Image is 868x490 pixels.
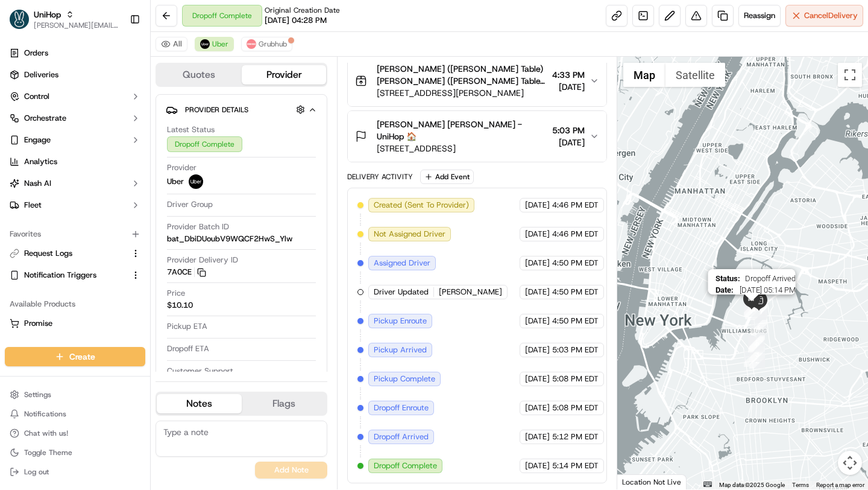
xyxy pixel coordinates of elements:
a: 💻API Documentation [97,265,198,287]
span: Settings [24,390,51,399]
span: Pickup Enroute [374,316,427,326]
a: Open this area in Google Maps (opens a new window) [620,474,660,489]
img: Wisdom Oko [12,176,31,199]
a: 📗Knowledge Base [7,265,97,287]
button: [PERSON_NAME] [PERSON_NAME] - UniHop 🏠[STREET_ADDRESS]5:03 PM[DATE] [348,111,606,162]
button: Reassign [738,5,781,27]
span: 4:46 PM EDT [552,200,599,211]
div: 12 [744,301,759,317]
span: 5:08 PM EDT [552,374,599,384]
img: UniHop [10,10,29,29]
span: Provider [167,162,197,173]
a: Analytics [5,152,145,171]
span: Orders [24,48,48,59]
span: 4:50 PM EDT [552,258,599,269]
span: [DATE] [525,258,550,269]
span: • [131,187,135,197]
span: API Documentation [114,270,193,282]
div: 9 [752,303,767,319]
button: Provider [242,65,327,84]
img: 1736555255976-a54dd68f-1ca7-489b-9aae-adbdc363a1c4 [24,188,34,197]
button: Notification Triggers [5,266,145,285]
span: Engage [24,135,51,145]
button: CancelDelivery [785,5,863,27]
span: Grubhub [259,39,287,49]
div: Delivery Activity [347,172,413,182]
span: Not Assigned Driver [374,229,445,240]
button: Request Logs [5,244,145,263]
button: Nash AI [5,174,145,193]
span: Driver Updated [374,287,429,297]
span: 5:03 PM EDT [552,345,599,355]
span: 5:14 PM EDT [552,460,599,471]
span: Create [69,351,95,363]
span: Request Logs [24,248,72,259]
span: $10.10 [167,300,193,311]
button: Notifications [5,406,145,422]
button: 7A0CE [167,267,206,278]
button: Keyboard shortcuts [703,482,712,487]
span: Notification Triggers [24,270,96,281]
button: See all [187,154,219,169]
span: Notifications [24,409,66,419]
span: [PERSON_NAME][EMAIL_ADDRESS][DOMAIN_NAME] [34,21,120,30]
span: Provider Details [185,105,248,115]
span: Uber [167,176,184,187]
button: Engage [5,130,145,150]
a: Orders [5,43,145,63]
span: [DATE] 05:14 PM [738,285,795,294]
button: Grubhub [241,37,292,51]
span: [DATE] [107,220,131,229]
button: All [156,37,187,51]
span: Pylon [120,299,146,308]
span: Created (Sent To Provider) [374,200,469,211]
span: Deliveries [24,69,58,80]
button: Map camera controls [838,451,862,475]
button: Flags [242,394,327,413]
span: UniHop [34,8,61,21]
button: Show street map [623,63,665,87]
span: 5:03 PM [552,124,585,136]
span: Toggle Theme [24,448,72,457]
span: [DATE] [525,200,550,211]
span: 4:50 PM EDT [552,287,599,297]
span: Nash AI [24,178,51,189]
div: 10 [750,304,766,320]
img: 8571987876998_91fb9ceb93ad5c398215_72.jpg [25,115,47,137]
button: Toggle Theme [5,444,145,461]
span: [PERSON_NAME] [PERSON_NAME] - UniHop 🏠 [377,118,547,142]
a: Request Logs [10,248,126,259]
span: [DATE] [525,229,550,240]
span: Map data ©2025 Google [719,482,785,488]
img: 1736555255976-a54dd68f-1ca7-489b-9aae-adbdc363a1c4 [12,115,34,137]
img: Brittany Newman [12,208,31,227]
span: bat_DbiDUoubV9WQCF2HwS_Ylw [167,234,292,244]
button: Show satellite imagery [665,63,725,87]
button: Control [5,87,145,106]
span: Pickup ETA [167,321,207,332]
span: Date : [715,285,733,294]
span: [DATE] [525,431,550,442]
span: [DATE] 04:28 PM [265,15,327,26]
button: Fleet [5,196,145,215]
span: [DATE] [525,402,550,413]
div: 5 [749,335,765,351]
span: Dropoff Arrived [374,431,429,442]
span: 5:12 PM EDT [552,431,599,442]
span: Dropoff Arrived [744,274,795,283]
div: 3 [749,346,765,362]
button: Chat with us! [5,425,145,442]
span: 5:08 PM EDT [552,402,599,413]
div: 6 [751,320,767,336]
span: • [100,220,104,229]
span: Uber [212,39,228,49]
div: Past conversations [12,157,81,167]
span: [DATE] [525,287,550,297]
div: Available Products [5,294,145,314]
span: [PERSON_NAME] [37,220,98,229]
a: Promise [10,318,140,329]
span: [DATE] [525,374,550,384]
button: Quotes [157,65,242,84]
div: Favorites [5,224,145,244]
span: Dropoff Enroute [374,402,429,413]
